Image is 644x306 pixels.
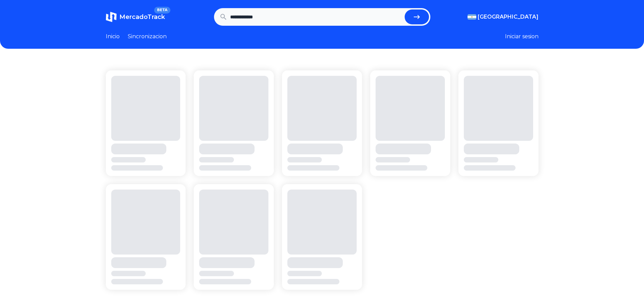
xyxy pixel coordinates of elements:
span: MercadoTrack [119,13,165,21]
img: MercadoTrack [106,12,117,22]
a: Sincronizacion [128,32,167,41]
button: [GEOGRAPHIC_DATA] [468,13,539,21]
img: Argentina [468,14,476,20]
a: MercadoTrackBETA [106,12,165,22]
span: [GEOGRAPHIC_DATA] [478,13,539,21]
a: Inicio [106,32,120,41]
span: BETA [154,7,170,14]
button: Iniciar sesion [505,32,539,41]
